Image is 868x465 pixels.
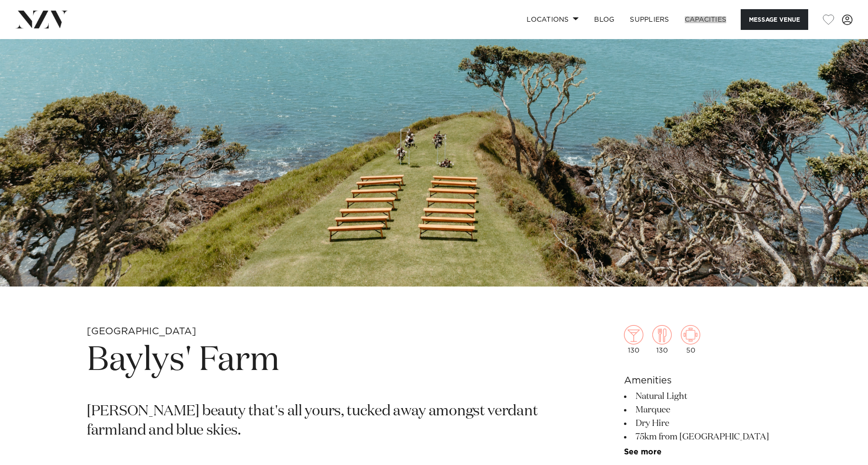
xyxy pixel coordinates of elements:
[681,325,700,354] div: 50
[519,9,586,30] a: Locations
[15,11,68,28] img: nzv-logo.png
[624,417,781,430] li: Dry Hire
[677,9,734,30] a: Capacities
[624,373,781,388] h6: Amenities
[624,390,781,403] li: Natural Light
[622,9,677,30] a: SUPPLIERS
[87,402,556,441] p: [PERSON_NAME] beauty that's all yours, tucked away amongst verdant farmland and blue skies.
[624,325,643,344] img: cocktail.png
[87,327,196,336] small: [GEOGRAPHIC_DATA]
[741,9,808,30] button: Message Venue
[652,325,672,344] img: dining.png
[624,325,643,354] div: 130
[624,403,781,417] li: Marquee
[652,325,672,354] div: 130
[681,325,700,344] img: meeting.png
[586,9,622,30] a: BLOG
[87,339,556,383] h1: Baylys' Farm
[624,430,781,444] li: 75km from [GEOGRAPHIC_DATA]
